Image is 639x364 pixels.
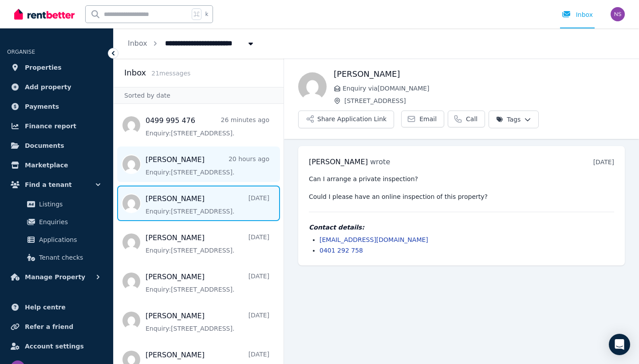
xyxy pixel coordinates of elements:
img: lisa watson [298,72,327,101]
span: [STREET_ADDRESS] [344,96,625,105]
span: Refer a friend [25,321,73,332]
span: Enquiry via [DOMAIN_NAME] [343,84,625,93]
span: Add property [25,82,71,92]
h4: Contact details: [309,223,614,232]
button: Find a tenant [7,176,106,194]
nav: Breadcrumb [114,28,269,59]
a: Email [401,111,444,127]
button: Tags [489,111,539,128]
span: Account settings [25,341,84,352]
a: Listings [11,195,103,213]
a: Documents [7,137,106,154]
span: [PERSON_NAME] [309,158,368,166]
h2: Inbox [124,67,146,79]
span: wrote [370,158,390,166]
a: [EMAIL_ADDRESS][DOMAIN_NAME] [319,236,428,243]
a: Properties [7,59,106,76]
a: Applications [11,231,103,249]
span: Payments [25,101,59,112]
span: 21 message s [151,70,190,77]
a: Marketplace [7,156,106,174]
span: k [205,11,208,18]
button: Manage Property [7,268,106,286]
img: Neil Shams [611,7,625,21]
span: Tenant checks [39,252,99,263]
span: Find a tenant [25,179,72,190]
img: RentBetter [14,8,75,21]
span: Enquiries [39,217,99,227]
a: Tenant checks [11,249,103,266]
button: Share Application Link [298,111,394,128]
a: [PERSON_NAME][DATE]Enquiry:[STREET_ADDRESS]. [146,233,269,255]
a: Refer a friend [7,318,106,336]
a: Payments [7,98,106,115]
span: Email [419,115,437,123]
a: 0499 995 47626 minutes agoEnquiry:[STREET_ADDRESS]. [146,115,269,138]
div: Inbox [562,10,593,19]
a: [PERSON_NAME]20 hours agoEnquiry:[STREET_ADDRESS]. [146,154,269,177]
a: [PERSON_NAME][DATE]Enquiry:[STREET_ADDRESS]. [146,194,269,216]
div: Sorted by date [114,87,284,104]
span: Documents [25,140,64,151]
span: Tags [496,115,521,124]
a: Help centre [7,298,106,316]
a: [PERSON_NAME][DATE]Enquiry:[STREET_ADDRESS]. [146,311,269,333]
a: Enquiries [11,213,103,231]
h1: [PERSON_NAME] [334,68,625,80]
span: Listings [39,199,99,210]
span: Help centre [25,302,66,313]
time: [DATE] [593,158,614,166]
a: Account settings [7,337,106,355]
span: Properties [25,62,62,73]
a: Call [448,111,485,127]
div: Open Intercom Messenger [609,334,630,355]
span: Finance report [25,121,76,131]
a: 0401 292 758 [319,247,363,254]
span: Call [466,115,477,123]
a: Inbox [128,39,147,47]
a: Add property [7,78,106,96]
a: Finance report [7,117,106,135]
pre: Can I arrange a private inspection? Could I please have an online inspection of this property? [309,174,614,201]
span: ORGANISE [7,49,35,55]
span: Manage Property [25,272,85,282]
span: Marketplace [25,160,68,170]
span: Applications [39,234,99,245]
a: [PERSON_NAME][DATE]Enquiry:[STREET_ADDRESS]. [146,272,269,294]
